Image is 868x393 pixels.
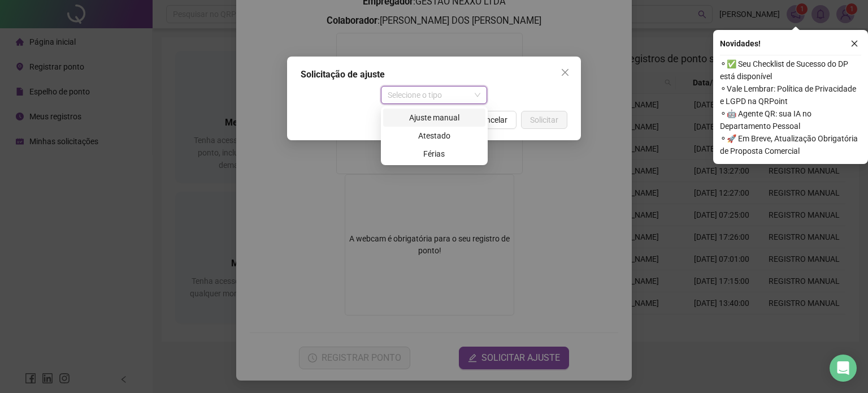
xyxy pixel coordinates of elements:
div: Ajuste manual [383,109,485,127]
button: Solicitar [521,111,567,129]
div: Atestado [390,129,479,142]
span: Novidades ! [720,37,761,50]
div: Open Intercom Messenger [830,355,857,382]
div: Férias [383,145,485,163]
span: ⚬ 🤖 Agente QR: sua IA no Departamento Pessoal [720,107,861,132]
button: Cancelar [467,111,517,129]
div: Atestado [383,127,485,145]
span: ⚬ Vale Lembrar: Política de Privacidade e LGPD na QRPoint [720,83,861,107]
span: ⚬ ✅ Seu Checklist de Sucesso do DP está disponível [720,58,861,83]
span: close [561,68,570,77]
span: ⚬ 🚀 Em Breve, Atualização Obrigatória de Proposta Comercial [720,132,861,157]
span: Selecione o tipo [388,87,481,103]
div: Solicitação de ajuste [301,68,567,81]
div: Ajuste manual [390,111,479,124]
span: close [850,40,858,47]
span: Cancelar [476,114,507,126]
div: Férias [390,148,479,160]
button: Close [556,63,574,81]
